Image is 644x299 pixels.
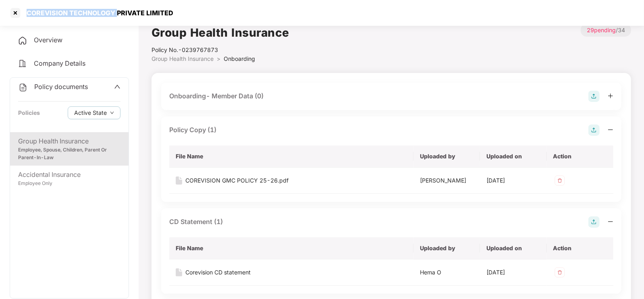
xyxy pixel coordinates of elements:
[18,108,40,117] div: Policies
[185,268,251,277] div: Corevision CD statement
[581,24,631,37] p: / 34
[114,83,120,90] span: up
[18,146,120,162] div: Employee, Spouse, Children, Parent Or Parent-In-Law
[553,266,566,279] img: svg+xml;base64,PHN2ZyB4bWxucz0iaHR0cDovL3d3dy53My5vcmcvMjAwMC9zdmciIHdpZHRoPSIzMiIgaGVpZ2h0PSIzMi...
[18,36,27,46] img: svg+xml;base64,PHN2ZyB4bWxucz0iaHR0cDovL3d3dy53My5vcmcvMjAwMC9zdmciIHdpZHRoPSIyNCIgaGVpZ2h0PSIyNC...
[480,237,546,260] th: Uploaded on
[169,217,223,227] div: CD Statement (1)
[608,219,613,224] span: minus
[486,176,540,185] div: [DATE]
[169,125,216,135] div: Policy Copy (1)
[480,145,546,168] th: Uploaded on
[413,145,480,168] th: Uploaded by
[608,127,613,133] span: minus
[588,91,600,102] img: svg+xml;base64,PHN2ZyB4bWxucz0iaHR0cDovL3d3dy53My5vcmcvMjAwMC9zdmciIHdpZHRoPSIyOCIgaGVpZ2h0PSIyOC...
[486,268,540,277] div: [DATE]
[169,91,264,101] div: Onboarding- Member Data (0)
[152,24,289,42] h1: Group Health Insurance
[152,55,214,62] span: Group Health Insurance
[18,59,27,69] img: svg+xml;base64,PHN2ZyB4bWxucz0iaHR0cDovL3d3dy53My5vcmcvMjAwMC9zdmciIHdpZHRoPSIyNCIgaGVpZ2h0PSIyNC...
[18,180,120,187] div: Employee Only
[34,59,85,67] span: Company Details
[152,46,289,54] div: Policy No.- 0239767873
[110,111,114,115] span: down
[34,36,62,44] span: Overview
[420,268,474,277] div: Hema O
[22,9,173,17] div: COREVISION TECHNOLOGY PRIVATE LIMITED
[224,55,255,62] span: Onboarding
[587,27,616,33] span: 29 pending
[420,176,474,185] div: [PERSON_NAME]
[185,176,289,185] div: COREVISION GMC POLICY 25-26.pdf
[34,83,88,91] span: Policy documents
[68,106,120,119] button: Active Statedown
[588,125,600,136] img: svg+xml;base64,PHN2ZyB4bWxucz0iaHR0cDovL3d3dy53My5vcmcvMjAwMC9zdmciIHdpZHRoPSIyOCIgaGVpZ2h0PSIyOC...
[217,55,220,62] span: >
[169,145,413,168] th: File Name
[18,136,120,146] div: Group Health Insurance
[547,145,613,168] th: Action
[176,268,182,276] img: svg+xml;base64,PHN2ZyB4bWxucz0iaHR0cDovL3d3dy53My5vcmcvMjAwMC9zdmciIHdpZHRoPSIxNiIgaGVpZ2h0PSIyMC...
[553,174,566,187] img: svg+xml;base64,PHN2ZyB4bWxucz0iaHR0cDovL3d3dy53My5vcmcvMjAwMC9zdmciIHdpZHRoPSIzMiIgaGVpZ2h0PSIzMi...
[18,83,28,92] img: svg+xml;base64,PHN2ZyB4bWxucz0iaHR0cDovL3d3dy53My5vcmcvMjAwMC9zdmciIHdpZHRoPSIyNCIgaGVpZ2h0PSIyNC...
[588,216,600,228] img: svg+xml;base64,PHN2ZyB4bWxucz0iaHR0cDovL3d3dy53My5vcmcvMjAwMC9zdmciIHdpZHRoPSIyOCIgaGVpZ2h0PSIyOC...
[176,176,182,185] img: svg+xml;base64,PHN2ZyB4bWxucz0iaHR0cDovL3d3dy53My5vcmcvMjAwMC9zdmciIHdpZHRoPSIxNiIgaGVpZ2h0PSIyMC...
[547,237,613,260] th: Action
[608,93,613,99] span: plus
[413,237,480,260] th: Uploaded by
[169,237,413,260] th: File Name
[18,170,120,180] div: Accidental Insurance
[74,108,107,117] span: Active State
